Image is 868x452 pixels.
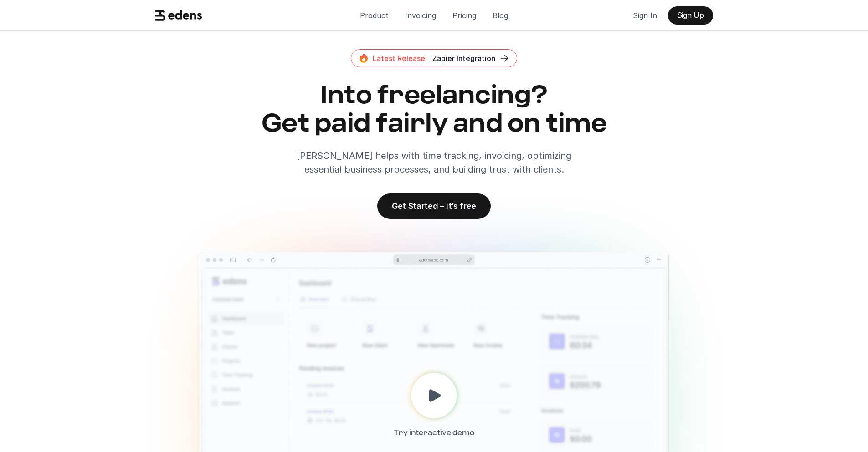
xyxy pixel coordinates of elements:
[279,149,589,176] p: [PERSON_NAME] helps with time tracking, invoicing, optimizing essential business processes, and b...
[626,6,664,25] a: Sign In
[351,49,517,67] a: Latest Release:Zapier Integration
[445,6,483,25] a: Pricing
[373,54,427,63] span: Latest Release:
[152,82,717,138] h2: Into freelancing? Get paid fairly and on time
[633,9,657,22] p: Sign In
[452,9,476,22] p: Pricing
[493,9,508,22] p: Blog
[677,11,704,20] p: Sign Up
[405,9,436,22] p: Invoicing
[394,426,474,440] p: Try interactive demo
[360,9,389,22] p: Product
[432,54,495,63] span: Zapier Integration
[392,201,476,211] p: Get Started – it’s free
[668,6,713,25] a: Sign Up
[353,6,396,25] a: Product
[398,6,443,25] a: Invoicing
[377,193,491,219] a: Get Started – it’s free
[485,6,515,25] a: Blog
